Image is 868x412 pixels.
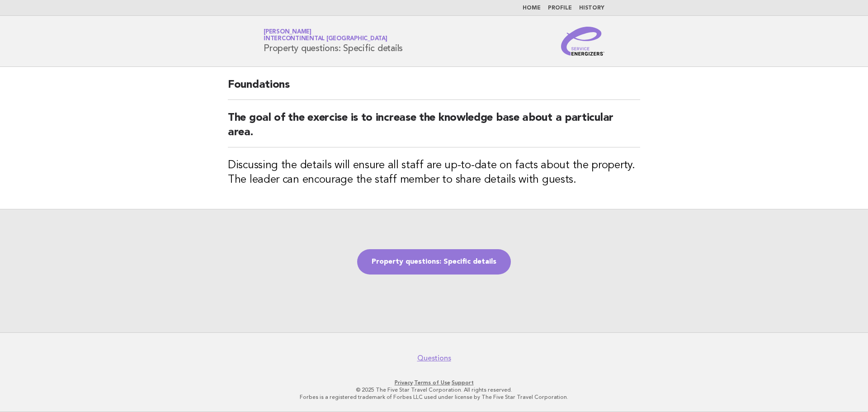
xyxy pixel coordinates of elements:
[157,393,711,401] p: Forbes is a registered trademark of Forbes LLC used under license by The Five Star Travel Corpora...
[264,29,403,53] h1: Property questions: Specific details
[157,379,711,386] p: · ·
[452,379,474,386] a: Support
[548,5,572,11] a: Profile
[561,27,604,56] img: Service Energizers
[417,354,451,363] a: Questions
[228,158,640,187] h3: Discussing the details will ensure all staff are up-to-date on facts about the property. The lead...
[357,249,511,275] a: Property questions: Specific details
[228,78,640,100] h2: Foundations
[264,29,387,42] a: [PERSON_NAME]InterContinental [GEOGRAPHIC_DATA]
[157,386,711,393] p: © 2025 The Five Star Travel Corporation. All rights reserved.
[264,36,387,42] span: InterContinental [GEOGRAPHIC_DATA]
[579,5,604,11] a: History
[523,5,541,11] a: Home
[228,111,640,147] h2: The goal of the exercise is to increase the knowledge base about a particular area.
[414,379,450,386] a: Terms of Use
[395,379,413,386] a: Privacy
